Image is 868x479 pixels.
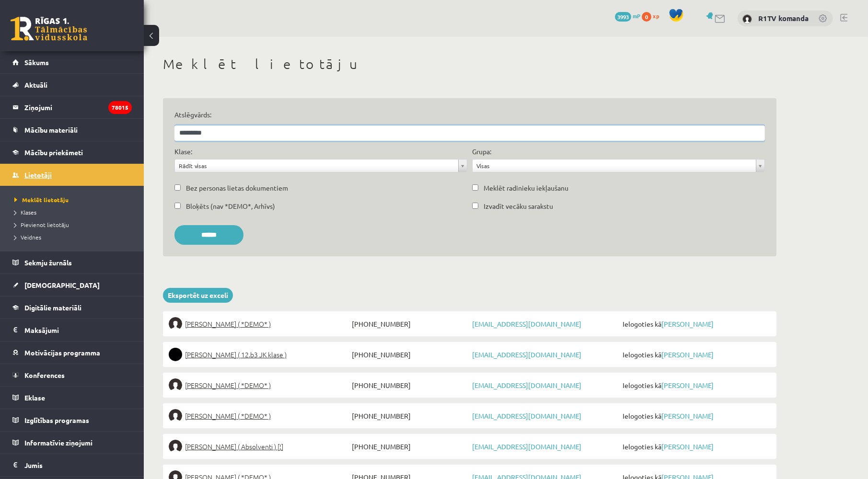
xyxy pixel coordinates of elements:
span: Digitālie materiāli [24,303,81,312]
i: 78015 [108,101,132,114]
a: Aktuāli [12,74,132,96]
a: [PERSON_NAME] ( *DEMO* ) [169,317,349,331]
span: [PERSON_NAME] ( *DEMO* ) [185,409,271,422]
img: R1TV komanda [742,14,752,24]
label: Bez personas lietas dokumentiem [186,183,288,193]
label: Bloķēts (nav *DEMO*, Arhīvs) [186,201,275,211]
a: Veidnes [14,233,134,241]
span: Ielogoties kā [620,317,771,331]
a: Eklase [12,387,132,409]
img: Artūrs Pētersons [169,440,182,453]
span: [PHONE_NUMBER] [349,378,470,392]
span: [PERSON_NAME] ( *DEMO* ) [185,317,271,331]
span: [DEMOGRAPHIC_DATA] [24,281,100,289]
span: Rādīt visas [179,160,454,172]
a: [PERSON_NAME] ( *DEMO* ) [169,409,349,422]
span: xp [653,12,659,20]
span: [PHONE_NUMBER] [349,440,470,453]
a: Mācību priekšmeti [12,141,132,163]
span: Sākums [24,58,49,67]
a: [PERSON_NAME] [661,411,714,420]
a: Rīgas 1. Tālmācības vidusskola [11,17,87,41]
span: Informatīvie ziņojumi [24,438,93,447]
span: Veidnes [14,233,41,241]
span: Ielogoties kā [620,378,771,392]
span: 0 [642,12,651,22]
span: [PHONE_NUMBER] [349,409,470,422]
span: Izglītības programas [24,416,89,424]
label: Meklēt radinieku iekļaušanu [484,183,568,193]
a: [PERSON_NAME] [661,350,714,359]
a: 0 xp [642,12,664,20]
a: Sekmju žurnāls [12,251,132,274]
label: Izvadīt vecāku sarakstu [484,201,553,211]
label: Atslēgvārds: [174,110,765,120]
a: [PERSON_NAME] [661,319,714,328]
h1: Meklēt lietotāju [163,56,776,72]
span: Visas [476,160,752,172]
a: [PERSON_NAME] ( Absolventi ) [!] [169,440,349,453]
a: Maksājumi [12,319,132,341]
img: Alvins Pētersons [169,348,182,361]
span: Mācību materiāli [24,125,78,134]
span: Pievienot lietotāju [14,221,69,228]
a: Sākums [12,51,132,73]
a: [EMAIL_ADDRESS][DOMAIN_NAME] [472,442,581,451]
a: 3993 mP [615,12,640,20]
span: Ielogoties kā [620,409,771,422]
span: Mācību priekšmeti [24,148,83,157]
span: Sekmju žurnāls [24,258,72,267]
a: [DEMOGRAPHIC_DATA] [12,274,132,296]
a: Informatīvie ziņojumi [12,432,132,454]
legend: Ziņojumi [24,96,132,118]
a: [EMAIL_ADDRESS][DOMAIN_NAME] [472,319,581,328]
span: Jumis [24,461,43,469]
legend: Maksājumi [24,319,132,341]
img: Nils Petersons [169,317,182,331]
a: Lietotāji [12,164,132,186]
a: [PERSON_NAME] ( 12.b3 JK klase ) [169,348,349,361]
a: [PERSON_NAME] [661,381,714,389]
a: [PERSON_NAME] ( *DEMO* ) [169,378,349,392]
a: Digitālie materiāli [12,297,132,319]
span: Lietotāji [24,171,52,179]
a: Motivācijas programma [12,342,132,364]
span: [PHONE_NUMBER] [349,317,470,331]
a: R1TV komanda [758,13,809,23]
span: 3993 [615,12,631,22]
a: Izglītības programas [12,409,132,431]
img: Artis Pētersons [169,409,182,422]
span: Ielogoties kā [620,440,771,453]
span: Eklase [24,393,45,402]
a: Ziņojumi78015 [12,96,132,118]
a: [EMAIL_ADDRESS][DOMAIN_NAME] [472,350,581,359]
span: Meklēt lietotāju [14,196,69,204]
a: Mācību materiāli [12,119,132,141]
span: Konferences [24,371,65,379]
label: Grupa: [472,147,491,157]
a: [EMAIL_ADDRESS][DOMAIN_NAME] [472,381,581,389]
a: Jumis [12,454,132,476]
a: Visas [473,160,764,172]
img: Arnis Pētersons [169,378,182,392]
span: Aktuāli [24,80,47,89]
span: [PERSON_NAME] ( Absolventi ) [!] [185,440,283,453]
a: Klases [14,208,134,217]
label: Klase: [174,147,192,157]
span: Motivācijas programma [24,348,100,357]
a: Rādīt visas [175,160,467,172]
span: [PERSON_NAME] ( *DEMO* ) [185,378,271,392]
span: Klases [14,208,36,216]
a: [EMAIL_ADDRESS][DOMAIN_NAME] [472,411,581,420]
a: Eksportēt uz exceli [163,288,233,303]
a: [PERSON_NAME] [661,442,714,451]
span: [PHONE_NUMBER] [349,348,470,361]
a: Meklēt lietotāju [14,195,134,204]
span: [PERSON_NAME] ( 12.b3 JK klase ) [185,348,287,361]
a: Konferences [12,364,132,386]
span: Ielogoties kā [620,348,771,361]
span: mP [633,12,640,20]
a: Pievienot lietotāju [14,220,134,229]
